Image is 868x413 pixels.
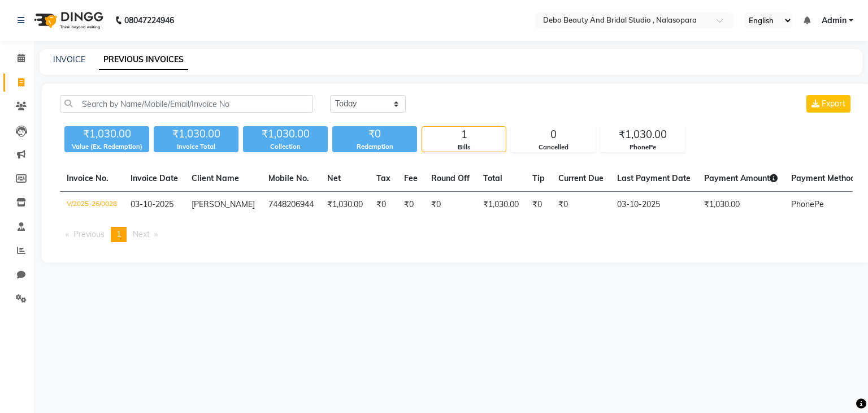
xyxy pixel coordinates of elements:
div: 0 [511,127,595,143]
span: 03-10-2025 [131,199,173,209]
div: ₹1,030.00 [243,126,328,142]
span: Last Payment Date [617,173,691,183]
div: Cancelled [511,143,595,152]
div: Bills [422,143,506,152]
span: Payment Methods [791,173,867,183]
b: 08047224946 [124,5,174,36]
td: ₹0 [552,192,610,218]
div: Redemption [332,142,417,152]
span: 1 [116,229,121,239]
span: PhonePe [791,199,824,209]
span: Total [483,173,502,183]
span: Payment Amount [704,173,778,183]
span: [PERSON_NAME] [192,199,255,209]
span: Export [822,98,845,109]
div: Collection [243,142,328,152]
a: PREVIOUS INVOICES [99,50,188,70]
span: Current Due [558,173,604,183]
td: ₹0 [397,192,424,218]
button: Export [806,95,850,113]
td: V/2025-26/0028 [60,192,124,218]
td: ₹1,030.00 [320,192,370,218]
td: ₹1,030.00 [476,192,526,218]
a: INVOICE [53,54,85,64]
div: 1 [422,127,506,143]
span: Invoice Date [131,173,178,183]
td: ₹0 [526,192,552,218]
div: ₹1,030.00 [64,126,149,142]
img: logo [29,5,106,36]
div: ₹0 [332,126,417,142]
td: ₹0 [370,192,397,218]
div: Invoice Total [154,142,238,152]
td: 7448206944 [262,192,320,218]
span: Invoice No. [67,173,108,183]
td: 03-10-2025 [610,192,697,218]
span: Next [133,229,150,239]
span: Client Name [192,173,239,183]
div: ₹1,030.00 [601,127,684,143]
td: ₹1,030.00 [697,192,784,218]
td: ₹0 [424,192,476,218]
span: Fee [404,173,418,183]
span: Previous [73,229,105,239]
span: Round Off [431,173,470,183]
span: Tip [532,173,545,183]
span: Tax [376,173,390,183]
nav: Pagination [60,227,853,242]
input: Search by Name/Mobile/Email/Invoice No [60,95,313,113]
span: Mobile No. [268,173,309,183]
div: ₹1,030.00 [154,126,238,142]
div: Value (Ex. Redemption) [64,142,149,152]
span: Net [327,173,341,183]
span: Admin [822,15,847,27]
div: PhonePe [601,143,684,152]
